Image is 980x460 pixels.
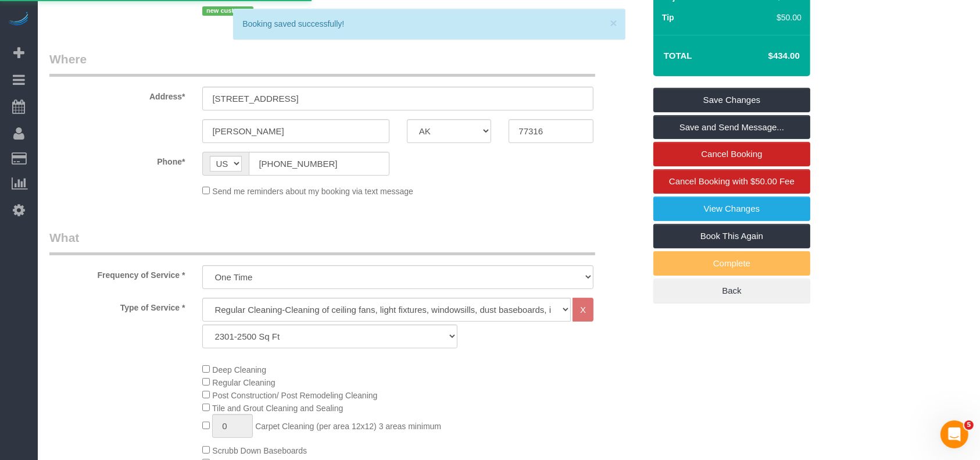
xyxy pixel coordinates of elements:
label: Frequency of Service * [41,265,194,281]
legend: What [49,229,595,255]
span: Carpet Cleaning (per area 12x12) 3 areas minimum [255,422,441,431]
span: Deep Cleaning [212,365,266,375]
span: Regular Cleaning [212,378,275,387]
a: Cancel Booking [653,142,810,166]
strong: Total [664,51,692,60]
span: Tile and Grout Cleaning and Sealing [212,404,343,413]
h4: $434.00 [734,51,800,61]
div: $50.00 [747,12,802,23]
label: Phone* [41,152,194,167]
a: Back [653,279,810,303]
input: Zip Code* [509,119,593,143]
span: 5 [964,420,974,430]
a: View Changes [653,197,810,221]
span: new customer [202,6,253,16]
button: × [610,17,617,29]
div: Booking saved successfully! [242,18,616,30]
label: Type of Service * [41,298,194,313]
span: Send me reminders about my booking via text message [212,187,413,196]
span: Scrubb Down Baseboards [212,446,307,455]
img: Automaid Logo [7,12,30,28]
label: Tip [662,12,674,23]
input: City* [202,119,389,143]
input: Phone* [249,152,389,176]
a: Save Changes [653,88,810,112]
iframe: Intercom live chat [940,420,968,448]
label: Address* [41,87,194,102]
a: Cancel Booking with $50.00 Fee [653,169,810,194]
a: Save and Send Message... [653,115,810,140]
span: Post Construction/ Post Remodeling Cleaning [212,391,377,400]
legend: Where [49,51,595,77]
a: Book This Again [653,224,810,248]
span: Cancel Booking with $50.00 Fee [669,176,795,186]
